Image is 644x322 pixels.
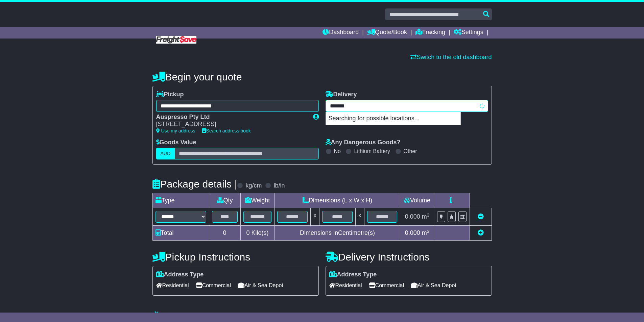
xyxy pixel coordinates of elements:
[240,226,275,241] td: Kilo(s)
[275,193,400,208] td: Dimensions (L x W x H)
[156,128,195,133] a: Use my address
[311,208,319,226] td: x
[427,229,430,234] sup: 3
[478,213,484,220] a: Remove this item
[275,226,400,241] td: Dimensions in Centimetre(s)
[246,229,249,236] span: 0
[152,71,492,82] h4: Begin your quote
[238,280,283,291] span: Air & Sea Depot
[367,27,407,39] a: Quote/Book
[354,148,390,154] label: Lithium Battery
[326,139,401,146] label: Any Dangerous Goods?
[323,27,359,39] a: Dashboard
[400,193,434,208] td: Volume
[156,121,306,128] div: [STREET_ADDRESS]
[334,148,341,154] label: No
[404,148,417,154] label: Other
[152,178,237,190] h4: Package details |
[202,128,251,133] a: Search address book
[152,226,209,241] td: Total
[411,280,456,291] span: Air & Sea Depot
[405,213,420,220] span: 0.000
[422,229,430,236] span: m
[273,182,285,190] label: lb/in
[156,91,184,98] label: Pickup
[156,36,196,44] img: Freight Save
[422,213,430,220] span: m
[326,91,357,98] label: Delivery
[454,27,483,39] a: Settings
[152,193,209,208] td: Type
[209,193,240,208] td: Qty
[152,311,492,322] h4: Warranty & Insurance
[156,271,204,278] label: Address Type
[369,280,404,291] span: Commercial
[329,280,362,291] span: Residential
[326,100,488,112] typeahead: Please provide city
[156,139,196,146] label: Goods Value
[415,27,445,39] a: Tracking
[245,182,262,190] label: kg/cm
[355,208,364,226] td: x
[326,251,492,263] h4: Delivery Instructions
[196,280,231,291] span: Commercial
[209,226,240,241] td: 0
[326,112,460,125] p: Searching for possible locations...
[152,251,319,263] h4: Pickup Instructions
[156,114,306,121] div: Auspresso Pty Ltd
[427,213,430,218] sup: 3
[240,193,275,208] td: Weight
[405,229,420,236] span: 0.000
[410,54,492,60] a: Switch to the old dashboard
[156,280,189,291] span: Residential
[156,148,175,159] label: AUD
[478,229,484,236] a: Add new item
[329,271,377,278] label: Address Type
